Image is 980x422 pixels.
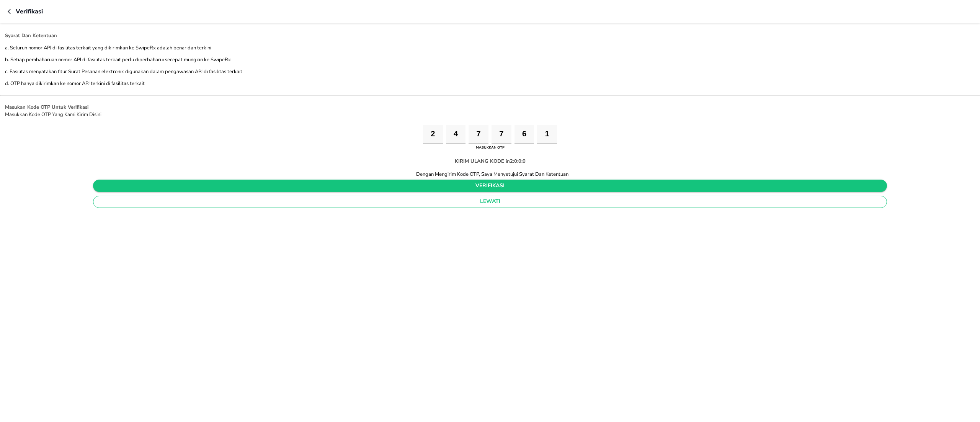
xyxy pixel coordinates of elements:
span: lewati [100,197,880,206]
div: MASUKKAN OTP [474,144,506,152]
div: KIRIM ULANG KODE in2:0:0:0 [449,152,532,171]
input: Please enter OTP character 4 [492,125,511,144]
p: Verifikasi [16,7,43,16]
input: Please enter OTP character 6 [537,125,557,144]
button: verifikasi [93,180,887,192]
span: verifikasi [99,181,881,191]
input: Please enter OTP character 1 [423,125,443,144]
div: Dengan Mengirim Kode OTP, Saya Menyetujui Syarat Dan Ketentuan [412,171,569,178]
input: Please enter OTP character 3 [469,125,488,144]
input: Please enter OTP character 5 [514,125,534,144]
input: Please enter OTP character 2 [446,125,466,144]
button: lewati [93,196,887,208]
